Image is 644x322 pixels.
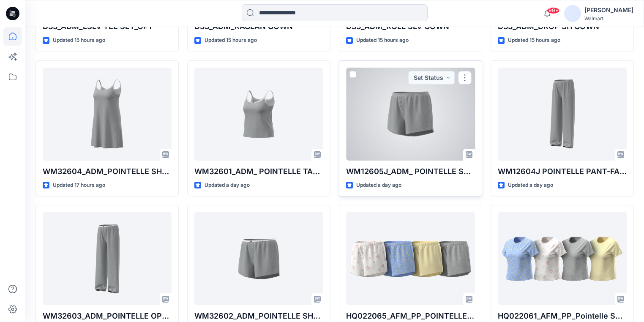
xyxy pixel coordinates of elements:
[194,68,323,161] a: WM32601_ADM_ POINTELLE TANK
[346,68,475,161] a: WM12605J_ADM_ POINTELLE SHORT
[194,212,323,305] a: WM32602_ADM_POINTELLE SHORT
[205,181,250,190] p: Updated a day ago
[498,166,627,177] p: WM12604J POINTELLE PANT-FAUX FLY & BUTTONS + PICOT
[43,166,172,177] p: WM32604_ADM_POINTELLE SHORT CHEMISE
[356,181,401,190] p: Updated a day ago
[53,181,105,190] p: Updated 17 hours ago
[508,181,553,190] p: Updated a day ago
[205,36,257,45] p: Updated 15 hours ago
[43,212,172,305] a: WM32603_ADM_POINTELLE OPEN PANT
[43,68,172,161] a: WM32604_ADM_POINTELLE SHORT CHEMISE
[53,36,105,45] p: Updated 15 hours ago
[356,36,409,45] p: Updated 15 hours ago
[498,68,627,161] a: WM12604J POINTELLE PANT-FAUX FLY & BUTTONS + PICOT
[194,310,323,322] p: WM32602_ADM_POINTELLE SHORT
[346,310,475,322] p: HQ022065_AFM_PP_POINTELLE SHORT PLUS
[564,5,581,22] img: avatar
[43,310,172,322] p: WM32603_ADM_POINTELLE OPEN PANT
[584,5,633,15] div: [PERSON_NAME]
[508,36,560,45] p: Updated 15 hours ago
[584,15,633,22] div: Walmart
[194,166,323,177] p: WM32601_ADM_ POINTELLE TANK
[346,166,475,177] p: WM12605J_ADM_ POINTELLE SHORT
[498,310,627,322] p: HQ022061_AFM_PP_Pointelle SS Top
[547,7,559,14] span: 99+
[346,212,475,305] a: HQ022065_AFM_PP_POINTELLE SHORT PLUS
[498,212,627,305] a: HQ022061_AFM_PP_Pointelle SS Top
